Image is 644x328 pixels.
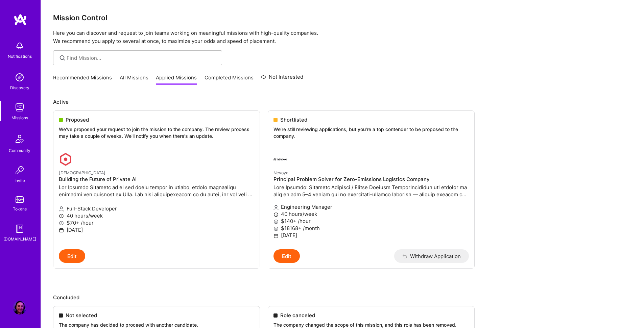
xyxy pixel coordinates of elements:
h3: Mission Control [53,14,632,22]
input: Find Mission... [67,54,217,61]
img: logo [14,14,27,26]
div: Notifications [8,53,32,60]
small: Nevoya [273,170,288,175]
p: Concluded [53,294,632,301]
a: Not Interested [261,73,303,85]
i: icon Calendar [59,228,64,233]
a: Nevoya company logoNevoyaPrincipal Problem Solver for Zero-Emissions Logistics CompanyLore Ipsumd... [268,147,474,249]
span: Proposed [66,116,89,123]
p: [DATE] [59,226,254,233]
p: Lor Ipsumdo Sitametc ad el sed doeiu tempor in utlabo, etdolo magnaaliqu enimadmi ven quisnost ex... [59,184,254,198]
i: icon MoneyGray [273,226,279,231]
a: All Missions [120,74,148,85]
img: Invite [13,163,26,177]
p: [DATE] [273,232,469,239]
p: Here you can discover and request to join teams working on meaningful missions with high-quality ... [53,29,632,45]
button: Withdraw Application [394,249,469,263]
i: icon MoneyGray [273,219,279,224]
p: $18168+ /month [273,225,469,232]
img: User Avatar [13,301,26,314]
h4: Principal Problem Solver for Zero-Emissions Logistics Company [273,176,469,182]
p: 40 hours/week [273,210,469,218]
a: User Avatar [11,301,28,314]
p: $140+ /hour [273,218,469,225]
a: Completed Missions [205,74,254,85]
img: teamwork [13,101,26,114]
div: Community [9,147,30,154]
i: icon Applicant [59,206,64,211]
p: $70+ /hour [59,219,254,226]
p: Full-Stack Developer [59,205,254,212]
div: Tokens [13,205,27,212]
i: icon Clock [273,212,279,217]
i: icon SearchGrey [58,54,66,62]
small: [DEMOGRAPHIC_DATA] [59,170,105,175]
div: Invite [15,177,25,184]
i: icon Applicant [273,205,279,210]
a: Recommended Missions [53,74,112,85]
a: Kynismos company logo[DEMOGRAPHIC_DATA]Building the Future of Private AILor Ipsumdo Sitametc ad e... [53,147,260,249]
img: Community [11,131,28,147]
span: Shortlisted [280,116,307,123]
a: Applied Missions [156,74,197,85]
img: tokens [16,196,24,203]
div: Missions [11,114,28,121]
p: Lore Ipsumdo: Sitametc Adipisci / Elitse Doeiusm TemporIncididun utl etdolor ma aliq en adm 5–4 v... [273,184,469,198]
i: icon MoneyGray [59,221,64,226]
h4: Building the Future of Private AI [59,176,254,182]
p: 40 hours/week [59,212,254,219]
button: Edit [273,249,300,263]
div: [DOMAIN_NAME] [3,235,36,243]
img: Kynismos company logo [59,153,72,166]
i: icon Clock [59,213,64,219]
img: discovery [13,71,26,84]
p: We’re still reviewing applications, but you're a top contender to be proposed to the company. [273,126,469,139]
p: Active [53,98,632,105]
p: We've proposed your request to join the mission to the company. The review process may take a cou... [59,126,254,139]
div: Discovery [10,84,29,91]
p: Engineering Manager [273,203,469,210]
img: guide book [13,222,26,235]
img: bell [13,39,26,53]
i: icon Calendar [273,233,279,238]
button: Edit [59,249,85,263]
img: Nevoya company logo [273,153,287,166]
